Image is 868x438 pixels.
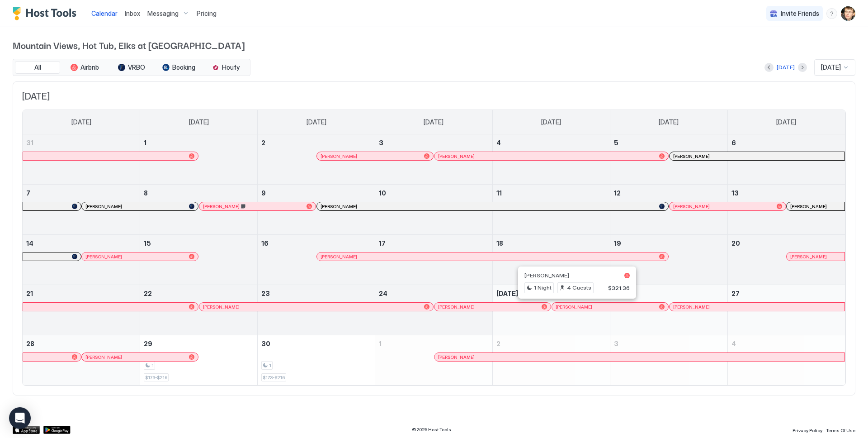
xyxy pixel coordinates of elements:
[71,118,91,126] span: [DATE]
[731,290,740,297] span: 27
[144,340,152,348] span: 29
[91,10,118,17] span: Calendar
[728,134,845,151] a: September 6, 2025
[673,204,783,209] div: [PERSON_NAME]
[496,290,518,297] span: [DATE]
[781,10,819,18] span: Invite Friends
[62,110,100,134] a: Sunday
[34,63,41,71] span: All
[610,285,727,302] a: September 26, 2025
[85,254,122,260] span: [PERSON_NAME]
[203,204,240,209] span: [PERSON_NAME]
[492,134,610,185] td: September 4, 2025
[203,61,248,74] button: Houfy
[9,407,31,429] div: Open Intercom Messenger
[496,239,503,247] span: 18
[728,285,845,302] a: September 27, 2025
[379,340,382,348] span: 1
[375,285,493,335] td: September 24, 2025
[26,290,33,297] span: 21
[727,285,845,335] td: September 27, 2025
[258,185,375,235] td: September 9, 2025
[147,10,179,18] span: Messaging
[261,139,265,147] span: 2
[26,189,30,197] span: 7
[23,335,140,352] a: September 28, 2025
[493,134,610,151] a: September 4, 2025
[496,189,502,197] span: 11
[307,118,326,126] span: [DATE]
[614,189,621,197] span: 12
[375,134,492,151] a: September 3, 2025
[23,285,140,302] a: September 21, 2025
[610,235,727,285] td: September 19, 2025
[140,235,258,285] td: September 15, 2025
[493,335,610,352] a: October 2, 2025
[438,354,841,360] div: [PERSON_NAME]
[23,134,140,151] a: August 31, 2025
[144,139,146,147] span: 1
[728,185,845,201] a: September 13, 2025
[85,354,195,360] div: [PERSON_NAME]
[798,63,807,72] button: Next month
[189,118,209,126] span: [DATE]
[375,185,493,235] td: September 10, 2025
[492,235,610,285] td: September 18, 2025
[261,239,269,247] span: 16
[43,426,71,434] a: Google Play Store
[23,235,140,252] a: September 14, 2025
[379,139,383,147] span: 3
[821,63,841,71] span: [DATE]
[659,118,679,126] span: [DATE]
[731,139,736,147] span: 6
[85,204,122,209] span: [PERSON_NAME]
[321,254,665,260] div: [PERSON_NAME]
[261,290,270,297] span: 23
[62,61,107,74] button: Airbnb
[203,204,312,209] div: [PERSON_NAME]
[610,185,727,235] td: September 12, 2025
[172,63,195,71] span: Booking
[673,153,710,159] span: [PERSON_NAME]
[85,354,122,360] span: [PERSON_NAME]
[145,375,167,381] span: $173-$216
[438,153,665,159] div: [PERSON_NAME]
[496,139,501,147] span: 4
[610,185,727,201] a: September 12, 2025
[22,91,846,102] span: [DATE]
[258,285,375,335] td: September 23, 2025
[321,153,429,159] div: [PERSON_NAME]
[492,285,610,335] td: September 25, 2025
[673,153,841,159] div: [PERSON_NAME]
[261,189,266,197] span: 9
[775,62,796,73] button: [DATE]
[524,272,569,279] span: [PERSON_NAME]
[610,134,727,185] td: September 5, 2025
[203,304,240,310] span: [PERSON_NAME]
[793,425,822,434] a: Privacy Policy
[140,335,257,352] a: September 29, 2025
[614,139,618,147] span: 5
[614,239,621,247] span: 19
[614,340,618,348] span: 3
[790,254,841,260] div: [PERSON_NAME]
[23,185,140,235] td: September 7, 2025
[180,110,218,134] a: Monday
[727,185,845,235] td: September 13, 2025
[258,185,375,201] a: September 9, 2025
[140,335,258,386] td: September 29, 2025
[650,110,688,134] a: Friday
[13,426,40,434] a: App Store
[438,304,547,310] div: [PERSON_NAME]
[764,63,774,72] button: Previous month
[424,118,443,126] span: [DATE]
[375,235,492,252] a: September 17, 2025
[731,189,739,197] span: 13
[258,235,375,285] td: September 16, 2025
[80,63,99,71] span: Airbnb
[375,335,492,352] a: October 1, 2025
[140,285,258,335] td: September 22, 2025
[493,285,610,302] a: September 25, 2025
